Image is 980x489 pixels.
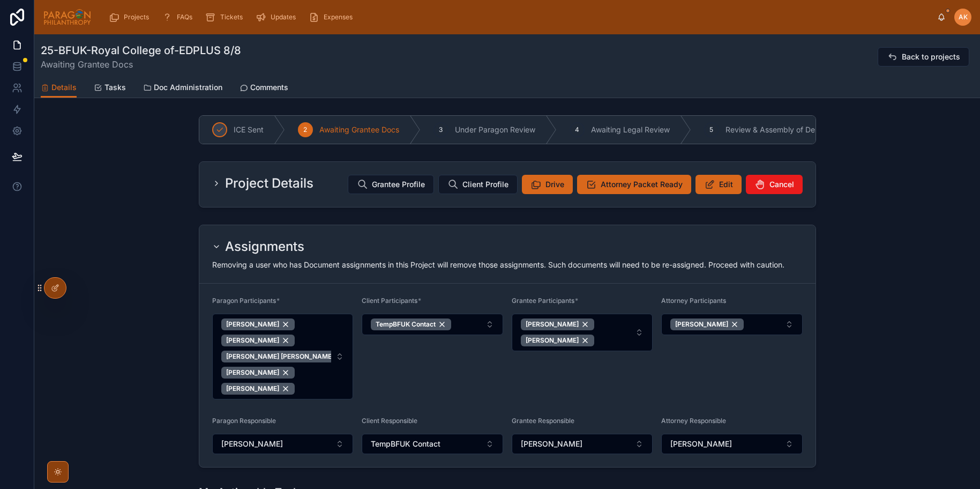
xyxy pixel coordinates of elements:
[439,125,443,134] span: 3
[221,383,295,395] button: Unselect 30
[202,8,250,27] a: Tickets
[252,8,303,27] a: Updates
[234,124,264,135] span: ICE Sent
[348,175,434,194] button: Grantee Profile
[371,318,451,330] button: Unselect 209
[94,78,126,99] a: Tasks
[545,179,564,190] span: Drive
[670,318,744,330] button: Unselect 76
[522,175,573,194] button: Drive
[305,8,360,27] a: Expenses
[362,297,417,305] span: Client Participants
[41,58,241,71] span: Awaiting Grantee Docs
[670,439,732,449] span: [PERSON_NAME]
[221,351,349,362] button: Unselect 59
[521,318,594,330] button: Unselect 480
[512,434,653,454] button: Select Button
[661,417,726,425] span: Attorney Responsible
[438,175,518,194] button: Client Profile
[271,13,296,21] span: Updates
[521,335,594,346] button: Unselect 427
[154,82,222,93] span: Doc Administration
[43,9,92,26] img: App logo
[324,13,353,21] span: Expenses
[695,175,742,194] button: Edit
[591,124,670,135] span: Awaiting Legal Review
[769,179,794,190] span: Cancel
[878,47,969,66] button: Back to projects
[303,125,307,134] span: 2
[455,124,535,135] span: Under Paragon Review
[902,51,960,62] span: Back to projects
[226,336,279,345] span: [PERSON_NAME]
[526,320,579,329] span: [PERSON_NAME]
[512,297,574,305] span: Grantee Participants
[106,8,156,27] a: Projects
[51,82,77,93] span: Details
[719,179,733,190] span: Edit
[143,78,222,99] a: Doc Administration
[709,125,713,134] span: 5
[512,314,653,351] button: Select Button
[212,434,354,454] button: Select Button
[221,335,295,346] button: Unselect 24
[661,297,726,305] span: Attorney Participants
[661,434,803,454] button: Select Button
[212,417,276,425] span: Paragon Responsible
[226,320,279,329] span: [PERSON_NAME]
[372,179,425,190] span: Grantee Profile
[577,175,691,194] button: Attorney Packet Ready
[226,352,334,361] span: [PERSON_NAME] [PERSON_NAME]
[225,238,304,255] h2: Assignments
[41,78,77,98] a: Details
[675,320,728,329] span: [PERSON_NAME]
[225,175,313,192] h2: Project Details
[100,5,937,29] div: scrollable content
[104,82,126,93] span: Tasks
[250,82,288,93] span: Comments
[221,318,295,330] button: Unselect 29
[212,314,354,399] button: Select Button
[362,434,503,454] button: Select Button
[221,439,283,449] span: [PERSON_NAME]
[601,179,683,190] span: Attorney Packet Ready
[159,8,200,27] a: FAQs
[526,336,579,345] span: [PERSON_NAME]
[575,125,579,134] span: 4
[462,179,508,190] span: Client Profile
[221,367,295,379] button: Unselect 22
[212,297,276,305] span: Paragon Participants
[41,43,241,58] h1: 25-BFUK-Royal College of-EDPLUS 8/8
[362,417,417,425] span: Client Responsible
[371,439,440,449] span: TempBFUK Contact
[226,368,279,377] span: [PERSON_NAME]
[240,78,288,99] a: Comments
[725,124,848,135] span: Review & Assembly of Deliverables
[319,124,399,135] span: Awaiting Grantee Docs
[212,260,784,269] span: Removing a user who has Document assignments in this Project will remove those assignments. Such ...
[226,384,279,393] span: [PERSON_NAME]
[124,13,149,21] span: Projects
[512,417,574,425] span: Grantee Responsible
[177,13,192,21] span: FAQs
[661,314,803,335] button: Select Button
[362,314,503,335] button: Select Button
[959,13,968,21] span: AK
[746,175,803,194] button: Cancel
[521,439,582,449] span: [PERSON_NAME]
[376,320,436,329] span: TempBFUK Contact
[220,13,243,21] span: Tickets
